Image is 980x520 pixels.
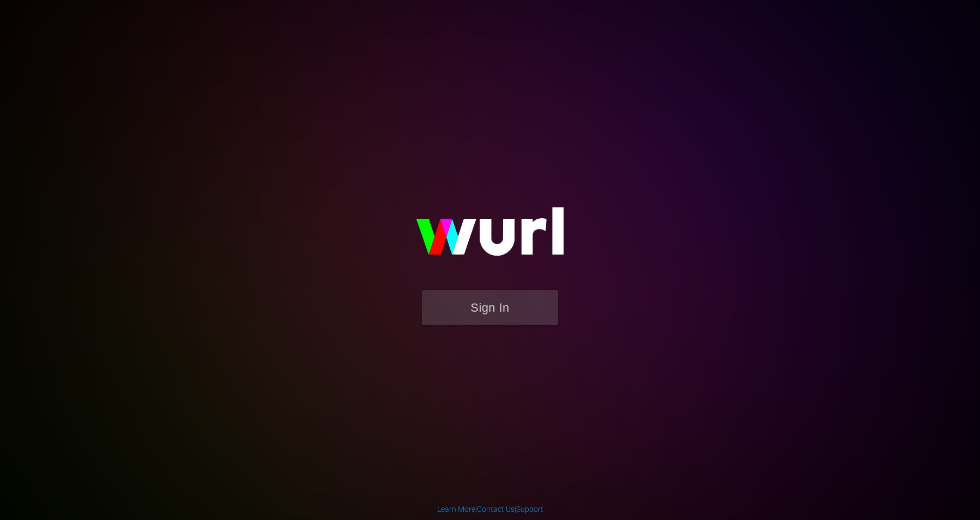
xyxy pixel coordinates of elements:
a: Support [516,505,543,513]
a: Learn More [437,505,475,513]
button: Sign In [422,290,558,325]
img: wurl-logo-on-black-223613ac3d8ba8fe6dc639794a292ebdb59501304c7dfd60c99c58986ef67473.svg [381,184,599,289]
div: | | [437,504,543,515]
a: Contact Us [477,505,514,513]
